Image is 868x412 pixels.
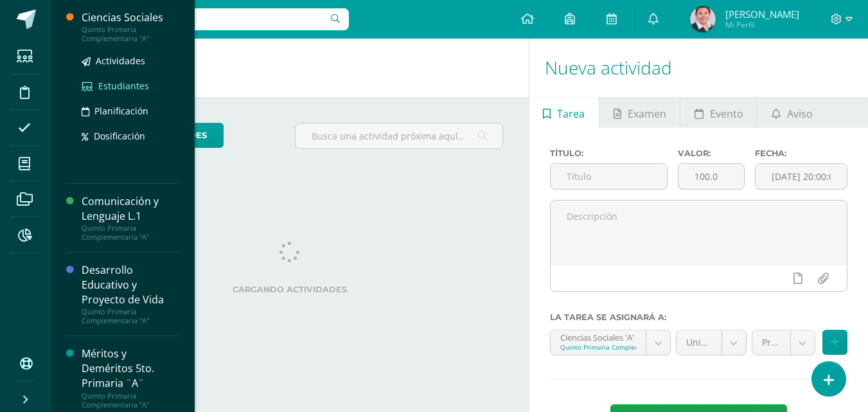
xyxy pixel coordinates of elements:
span: Actividades [96,55,145,67]
input: Fecha de entrega [756,164,847,189]
label: Cargando actividades [77,285,503,294]
span: Dosificación [94,130,145,142]
label: Valor: [678,148,745,158]
a: Dosificación [82,129,179,143]
a: Estudiantes [82,78,179,93]
input: Título [551,164,668,189]
span: Aviso [787,98,813,129]
a: Planificación [82,103,179,118]
a: Desarrollo Educativo y Proyecto de VidaQuinto Primaria Complementaria "A" [82,263,179,325]
a: Evento [680,97,757,128]
div: Ciencias Sociales [82,10,179,25]
div: Méritos y Deméritos 5to. Primaria ¨A¨ [82,346,179,391]
span: [PERSON_NAME] [725,8,799,21]
span: Tarea [557,98,585,129]
span: Estudiantes [98,80,149,92]
div: Comunicación y Lenguaje L.1 [82,194,179,224]
a: Tarea [529,97,599,128]
span: Unidad 3 [686,330,712,355]
span: Evento [710,98,743,129]
a: Méritos y Deméritos 5to. Primaria ¨A¨Quinto Primaria Complementaria "A" [82,346,179,409]
h1: Nueva actividad [545,39,853,97]
div: Desarrollo Educativo y Proyecto de Vida [82,263,179,307]
span: Planificación [94,105,148,117]
div: Quinto Primaria Complementaria "A" [82,224,179,242]
a: Prueba Corta (10.0%) [752,330,815,355]
img: b82dc69c5426fd5f7fe4418bbe149562.png [690,6,716,32]
a: Aviso [757,97,826,128]
a: Comunicación y Lenguaje L.1Quinto Primaria Complementaria "A" [82,194,179,242]
a: Unidad 3 [677,330,746,355]
label: Fecha: [755,148,847,158]
a: Ciencias SocialesQuinto Primaria Complementaria "A" [82,10,179,43]
a: Actividades [82,53,179,68]
div: Quinto Primaria Complementaria "A" [82,307,179,325]
input: Busca un usuario... [60,8,349,30]
a: Ciencias Sociales 'A'Quinto Primaria Complementaria [551,330,670,355]
input: Puntos máximos [678,164,744,189]
div: Ciencias Sociales 'A' [560,330,636,343]
div: Quinto Primaria Complementaria [560,343,636,352]
span: Prueba Corta (10.0%) [762,330,781,355]
a: Examen [599,97,680,128]
label: La tarea se asignará a: [550,312,847,322]
div: Quinto Primaria Complementaria "A" [82,25,179,43]
h1: Actividades [67,39,513,97]
label: Título: [550,148,668,158]
input: Busca una actividad próxima aquí... [296,123,502,148]
div: Quinto Primaria Complementaria "A" [82,391,179,409]
span: Examen [628,98,666,129]
span: Mi Perfil [725,19,799,30]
